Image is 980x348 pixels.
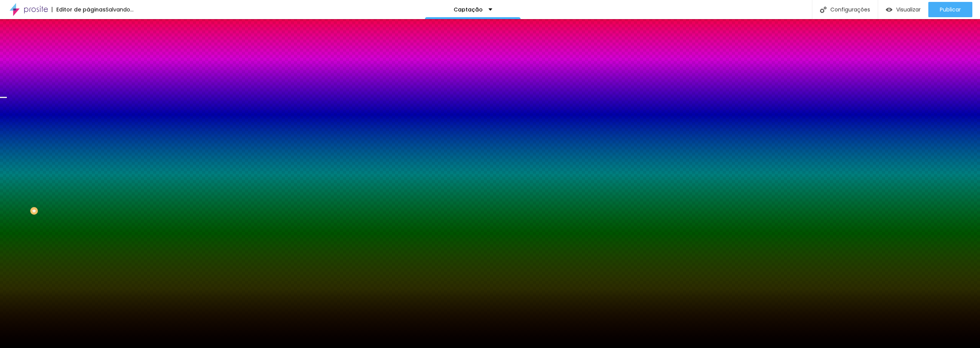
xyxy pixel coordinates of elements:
[820,6,826,13] img: Icone
[106,7,134,12] div: Salvando...
[940,6,961,13] span: Publicar
[878,2,928,17] button: Visualizar
[454,7,483,12] p: Captação
[52,7,106,12] div: Editor de páginas
[886,6,892,13] img: view-1.svg
[896,6,921,13] span: Visualizar
[928,2,972,17] button: Publicar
